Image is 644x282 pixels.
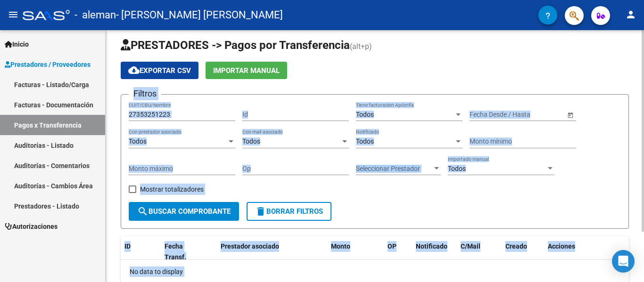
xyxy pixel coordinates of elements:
span: ID [124,242,131,250]
button: Exportar CSV [121,62,198,79]
mat-icon: cloud_download [128,64,140,76]
span: Seleccionar Prestador [356,165,432,173]
span: Acciones [548,242,575,250]
datatable-header-cell: C/Mail [457,236,502,267]
span: Prestador asociado [221,242,279,250]
span: Todos [356,137,374,145]
mat-icon: delete [255,206,266,217]
span: Monto [331,242,350,250]
span: - aleman [74,5,116,25]
input: Fecha inicio [470,111,504,119]
span: Todos [448,165,466,172]
span: Fecha Transf. [165,242,186,261]
span: Autorizaciones [5,221,58,232]
span: Buscar Comprobante [137,207,231,216]
span: OP [388,242,396,250]
datatable-header-cell: Prestador asociado [217,236,327,267]
button: Importar Manual [206,62,287,79]
datatable-header-cell: Creado [502,236,544,267]
span: Exportar CSV [128,66,191,75]
button: Open calendar [565,110,575,120]
span: Todos [129,137,147,145]
span: Creado [505,242,527,250]
h3: Filtros [129,87,161,100]
datatable-header-cell: Fecha Transf. [161,236,203,267]
mat-icon: search [137,206,149,217]
span: Todos [242,137,260,145]
span: Inicio [5,39,29,49]
button: Buscar Comprobante [129,202,239,221]
span: Todos [356,111,374,118]
span: Prestadores / Proveedores [5,59,91,70]
div: Open Intercom Messenger [612,250,635,273]
button: Borrar Filtros [247,202,331,221]
span: Importar Manual [213,66,280,75]
datatable-header-cell: Notificado [412,236,457,267]
input: Fecha fin [512,111,558,119]
datatable-header-cell: OP [384,236,412,267]
span: Borrar Filtros [255,207,323,216]
span: (alt+p) [350,42,372,51]
span: PRESTADORES -> Pagos por Transferencia [121,39,350,52]
span: Notificado [416,242,447,250]
span: Mostrar totalizadores [140,184,204,195]
mat-icon: person [625,9,636,20]
mat-icon: menu [8,9,19,20]
span: C/Mail [461,242,480,250]
datatable-header-cell: ID [121,236,161,267]
datatable-header-cell: Monto [327,236,384,267]
datatable-header-cell: Acciones [544,236,629,267]
span: - [PERSON_NAME] [PERSON_NAME] [116,5,283,25]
